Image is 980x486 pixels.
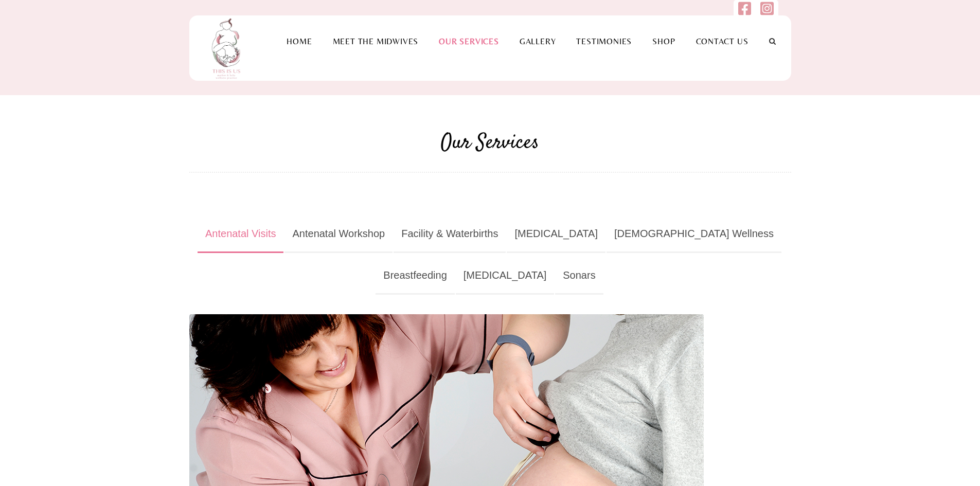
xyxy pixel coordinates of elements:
a: Antenatal Visits [198,215,284,253]
a: Contact Us [686,37,759,46]
img: instagram-square.svg [760,1,773,16]
a: [MEDICAL_DATA] [456,257,555,295]
img: facebook-square.svg [738,1,751,16]
img: This is us practice [205,15,251,81]
a: [MEDICAL_DATA] [507,215,605,253]
a: Our Services [429,37,509,46]
a: Antenatal Workshop [284,215,393,253]
a: Gallery [509,37,566,46]
a: Sonars [555,257,603,295]
a: Facility & Waterbirths [394,215,506,253]
a: Follow us on Instagram [760,7,773,19]
a: Home [276,37,322,46]
h2: Our Services [189,129,791,158]
a: Breastfeeding [376,257,454,295]
a: Shop [642,37,685,46]
a: Testimonies [566,37,642,46]
a: Meet the Midwives [323,37,429,46]
a: [DEMOGRAPHIC_DATA] Wellness [607,215,781,253]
